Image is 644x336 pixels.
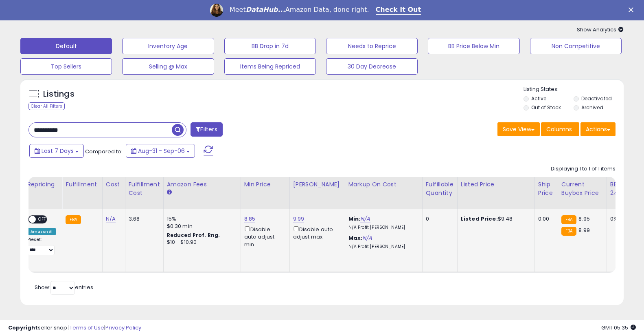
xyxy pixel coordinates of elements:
[426,215,451,223] div: 0
[66,215,81,224] small: FBA
[244,180,286,189] div: Min Price
[27,228,56,235] div: Amazon AI
[531,104,561,111] label: Out of Stock
[244,215,256,223] a: 8.85
[36,216,49,223] span: OFF
[8,324,141,332] div: seller snap | |
[293,215,304,223] a: 9.99
[461,215,528,223] div: $9.48
[122,38,214,54] button: Inventory Age
[326,58,418,75] button: 30 Day Decrease
[348,234,363,242] b: Max:
[20,58,112,75] button: Top Sellers
[20,38,112,54] button: Default
[106,215,116,223] a: N/A
[546,125,572,133] span: Columns
[581,104,603,111] label: Archived
[43,88,74,100] h5: Listings
[167,180,237,189] div: Amazon Fees
[224,38,316,54] button: BB Drop in 7d
[167,239,234,246] div: $10 - $10.90
[167,232,220,239] b: Reduced Prof. Rng.
[293,225,339,241] div: Disable auto adjust max
[561,215,576,224] small: FBA
[578,215,590,223] span: 8.95
[601,324,636,332] span: 2025-09-15 05:35 GMT
[293,180,342,189] div: [PERSON_NAME]
[244,225,283,248] div: Disable auto adjust min
[129,180,160,197] div: Fulfillment Cost
[348,225,416,230] p: N/A Profit [PERSON_NAME]
[85,148,123,155] span: Compared to:
[531,95,546,102] label: Active
[629,7,637,12] div: Close
[230,6,369,14] div: Meet Amazon Data, done right.
[224,58,316,75] button: Items Being Repriced
[167,223,234,230] div: $0.30 min
[345,177,422,209] th: The percentage added to the cost of goods (COGS) that forms the calculator for Min & Max prices.
[461,215,498,223] b: Listed Price:
[376,6,421,15] a: Check It Out
[461,180,531,189] div: Listed Price
[326,38,418,54] button: Needs to Reprice
[42,147,74,155] span: Last 7 Days
[577,26,624,33] span: Show Analytics
[428,38,519,54] button: BB Price Below Min
[348,215,361,223] b: Min:
[348,244,416,250] p: N/A Profit [PERSON_NAME]
[126,144,195,158] button: Aug-31 - Sep-06
[27,237,56,255] div: Preset:
[66,180,99,189] div: Fulfillment
[362,234,372,242] a: N/A
[28,102,65,110] div: Clear All Filters
[70,324,104,332] a: Terms of Use
[578,226,590,234] span: 8.99
[129,215,157,223] div: 3.68
[167,215,234,223] div: 15%
[191,122,222,137] button: Filters
[29,144,84,158] button: Last 7 Days
[27,180,59,189] div: Repricing
[360,215,370,223] a: N/A
[551,165,616,173] div: Displaying 1 to 1 of 1 items
[210,4,223,17] img: Profile image for Georgie
[8,324,38,332] strong: Copyright
[580,122,616,136] button: Actions
[530,38,622,54] button: Non Competitive
[497,122,540,136] button: Save View
[561,180,603,197] div: Current Buybox Price
[122,58,214,75] button: Selling @ Max
[610,180,640,197] div: BB Share 24h.
[35,283,93,291] span: Show: entries
[105,324,141,332] a: Privacy Policy
[561,227,576,236] small: FBA
[426,180,454,197] div: Fulfillable Quantity
[138,147,185,155] span: Aug-31 - Sep-06
[610,215,637,223] div: 0%
[106,180,122,189] div: Cost
[581,95,612,102] label: Deactivated
[167,189,172,196] small: Amazon Fees.
[538,215,552,223] div: 0.00
[524,86,624,93] p: Listing States:
[538,180,554,197] div: Ship Price
[541,122,579,136] button: Columns
[246,6,285,13] i: DataHub...
[348,180,419,189] div: Markup on Cost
